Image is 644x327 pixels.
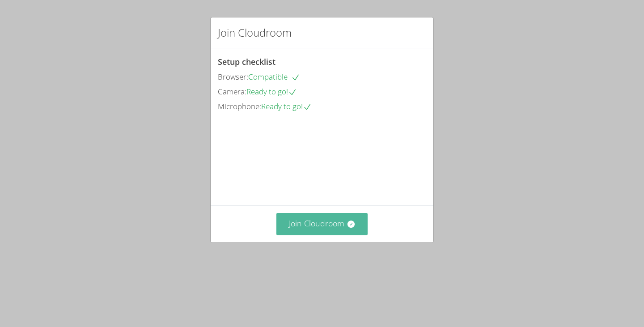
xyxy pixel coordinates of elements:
[246,86,297,97] span: Ready to go!
[218,101,261,111] span: Microphone:
[248,72,300,82] span: Compatible
[218,56,275,67] span: Setup checklist
[218,72,248,82] span: Browser:
[218,86,246,97] span: Camera:
[276,213,368,235] button: Join Cloudroom
[261,101,312,111] span: Ready to go!
[218,25,292,41] h2: Join Cloudroom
